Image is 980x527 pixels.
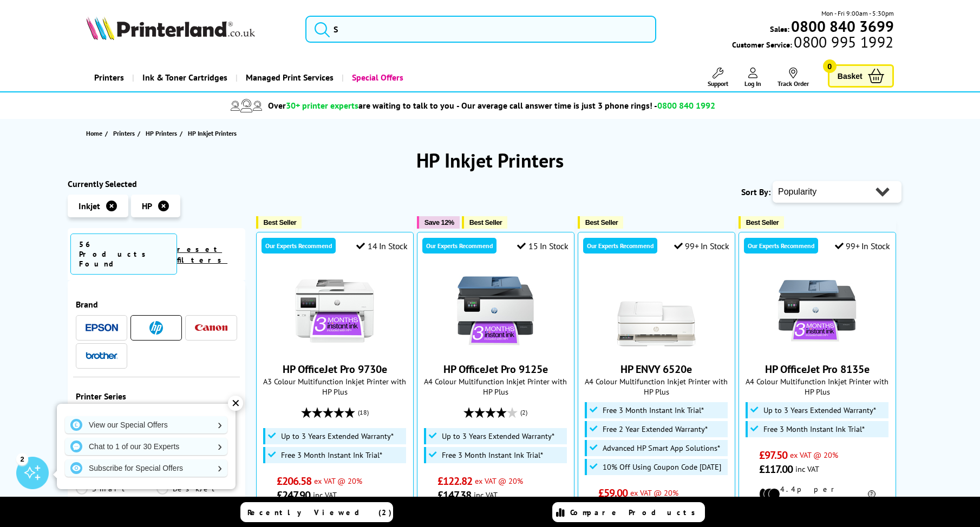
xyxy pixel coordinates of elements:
span: Inkjet [79,201,100,211]
a: Home [86,128,105,139]
a: HP OfficeJet Pro 8135e [776,343,858,353]
a: HP ENVY 6520e [616,343,697,353]
span: £147.38 [437,488,472,502]
span: inc VAT [474,490,498,500]
div: 15 In Stock [517,241,568,251]
span: ex VAT @ 20% [630,488,678,498]
span: £97.50 [759,448,788,462]
span: HP Inkjet Printers [188,129,237,137]
span: - Our average call answer time is just 3 phone rings! - [456,100,715,111]
span: HP [142,201,152,211]
img: HP OfficeJet Pro 9730e [294,270,375,351]
div: Our Experts Recommend [262,238,336,254]
a: HP OfficeJet Pro 9125e [443,362,548,376]
span: Free 3 Month Instant Ink Trial* [281,451,382,459]
img: HP ENVY 6520e [616,270,697,351]
span: Mon - Fri 9:00am - 5:30pm [821,8,894,18]
span: £59.00 [598,486,628,500]
div: 99+ In Stock [674,241,729,251]
span: ex VAT @ 20% [314,476,362,486]
a: HP OfficeJet Pro 9730e [294,343,375,353]
span: Printers [113,128,135,139]
a: Epson [86,321,118,335]
span: Up to 3 Years Extended Warranty* [442,432,554,441]
img: Epson [86,324,118,332]
li: 4.4p per mono page [759,484,876,504]
a: HP OfficeJet Pro 9125e [455,343,536,353]
img: HP OfficeJet Pro 8135e [776,270,858,351]
div: ✕ [228,396,243,411]
span: 56 Products Found [70,234,177,275]
button: Best Seller [256,216,302,229]
a: Printers [113,128,138,139]
span: Free 3 Month Instant Ink Trial* [603,406,704,415]
a: Log In [744,68,761,88]
span: inc VAT [313,490,337,500]
div: 2 [16,453,28,465]
span: Over are waiting to talk to you [268,100,454,111]
span: Recently Viewed (2) [247,508,392,517]
span: A4 Colour Multifunction Inkjet Printer with HP Plus [584,376,729,397]
a: Compare Products [552,502,705,522]
a: HP [140,321,173,335]
a: reset filters [177,244,227,265]
span: Free 3 Month Instant Ink Trial* [442,451,543,459]
img: Printerland Logo [86,16,255,40]
span: Ink & Toner Cartridges [142,64,227,91]
span: Best Seller [746,218,779,226]
span: Advanced HP Smart App Solutions* [603,444,720,452]
span: £122.82 [437,474,473,488]
span: Free 3 Month Instant Ink Trial* [763,425,865,433]
a: HP OfficeJet Pro 9730e [283,362,387,376]
a: 0800 840 3699 [789,21,894,31]
a: Ink & Toner Cartridges [132,64,236,91]
b: 0800 840 3699 [791,16,894,36]
img: HP OfficeJet Pro 9125e [455,270,536,351]
span: Sort By: [741,186,770,197]
h1: HP Inkjet Printers [68,148,912,173]
div: Our Experts Recommend [422,238,496,254]
span: Free 2 Year Extended Warranty* [603,425,708,433]
a: Special Offers [342,64,411,91]
span: Basket [838,69,863,83]
div: Our Experts Recommend [583,238,657,254]
span: Support [708,79,728,88]
span: Sales: [770,24,789,34]
a: Printerland Logo [86,16,292,42]
img: HP [149,321,163,335]
span: ex VAT @ 20% [475,476,523,486]
a: Canon [195,321,227,335]
span: 30+ printer experts [286,100,358,111]
span: Printer Series [76,391,237,402]
span: Best Seller [469,218,502,226]
input: S [305,16,656,43]
a: Support [708,68,728,88]
span: Log In [744,79,761,88]
a: Brother [86,349,118,363]
span: Brand [76,299,237,310]
a: DeskJet [156,483,237,506]
span: A4 Colour Multifunction Inkjet Printer with HP Plus [423,376,569,397]
a: Recently Viewed (2) [240,502,393,522]
span: HP Printers [146,128,177,139]
span: Best Seller [264,218,297,226]
span: Up to 3 Years Extended Warranty* [281,432,394,441]
button: Best Seller [739,216,785,229]
a: Managed Print Services [236,64,342,91]
a: HP Printers [146,128,180,139]
div: 99+ In Stock [835,241,890,251]
a: Subscribe for Special Offers [65,459,227,477]
a: View our Special Offers [65,416,227,433]
div: Currently Selected [68,178,245,189]
span: Best Seller [585,218,618,226]
span: 0 [823,59,837,73]
img: Canon [195,324,227,331]
a: Basket 0 [828,64,894,88]
a: HP ENVY 6520e [620,362,692,376]
span: 0800 995 1992 [792,37,893,47]
span: 10% Off Using Coupon Code [DATE] [603,463,721,471]
span: ex VAT @ 20% [790,450,838,460]
span: 0800 840 1992 [657,100,715,111]
button: Best Seller [578,216,624,229]
span: (18) [358,402,369,423]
